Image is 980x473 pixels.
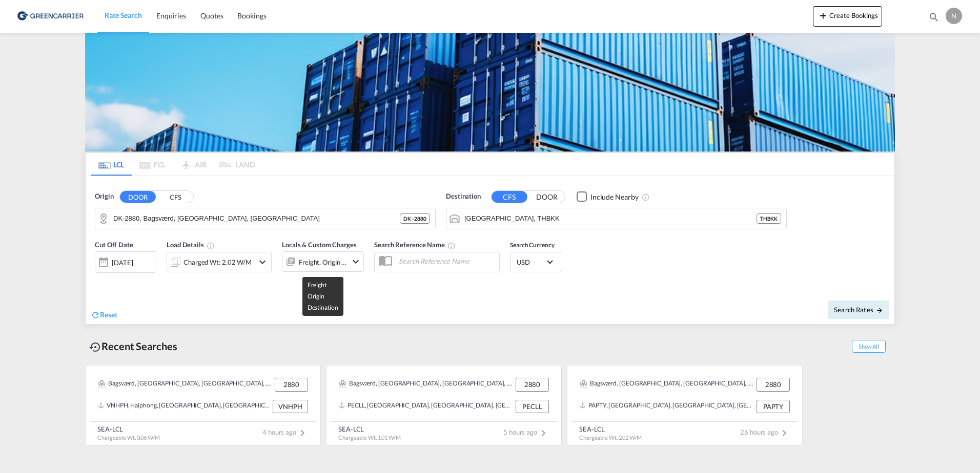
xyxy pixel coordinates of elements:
[282,251,364,272] div: Freight Origin Destinationicon-chevron-down
[120,191,156,203] button: DOOR
[757,213,781,224] div: THBKK
[157,191,193,203] button: CFS
[834,306,883,314] span: Search Rates
[778,427,790,439] md-icon: icon-chevron-right
[946,8,962,24] div: N
[156,11,186,20] span: Enquiries
[95,251,156,273] div: [DATE]
[394,253,499,269] input: Search Reference Name
[516,400,549,413] div: PECLL
[167,241,215,249] span: Load Details
[296,427,309,439] md-icon: icon-chevron-right
[590,192,639,202] div: Include Nearby
[813,6,882,27] button: icon-plus 400-fgCreate Bookings
[275,378,308,391] div: 2880
[89,341,101,353] md-icon: icon-backup-restore
[91,153,255,176] md-pagination-wrapper: Use the left and right arrow keys to navigate between tabs
[91,153,132,176] md-tab-item: LCL
[642,193,650,201] md-icon: Unchecked: Ignores neighbouring ports when fetching rates.Checked : Includes neighbouring ports w...
[928,11,940,27] div: icon-magnify
[112,258,133,267] div: [DATE]
[237,11,266,20] span: Bookings
[338,434,401,441] span: Chargeable Wt. 1.01 W/M
[98,400,270,413] div: VNHPH, Haiphong, Viet Nam, South East Asia, Asia Pacific
[91,310,117,321] div: icon-refreshReset
[464,211,757,226] input: Search by Port
[326,365,562,446] recent-search-card: Bagsværd, [GEOGRAPHIC_DATA], [GEOGRAPHIC_DATA], , 2880, [GEOGRAPHIC_DATA], [GEOGRAPHIC_DATA], [GE...
[167,252,272,272] div: Charged Wt: 2.02 W/Micon-chevron-down
[97,424,160,434] div: SEA-LCL
[403,215,426,222] span: DK - 2880
[350,255,362,268] md-icon: icon-chevron-down
[91,310,100,319] md-icon: icon-refresh
[113,211,400,226] input: Search by Door
[105,11,142,19] span: Rate Search
[85,365,321,446] recent-search-card: Bagsværd, [GEOGRAPHIC_DATA], [GEOGRAPHIC_DATA], , 2880, [GEOGRAPHIC_DATA], [GEOGRAPHIC_DATA], [GE...
[256,256,269,268] md-icon: icon-chevron-down
[86,176,894,324] div: Origin DOOR CFS DK-2880, Bagsværd, Gladsaxe, HareskovDestination CFS DOORCheckbox No Ink Unchecke...
[273,400,308,413] div: VNHPH
[308,281,338,311] span: Freight Origin Destination
[567,365,803,446] recent-search-card: Bagsværd, [GEOGRAPHIC_DATA], [GEOGRAPHIC_DATA], , 2880, [GEOGRAPHIC_DATA], [GEOGRAPHIC_DATA], [GE...
[928,11,940,23] md-icon: icon-magnify
[510,241,555,249] span: Search Currency
[200,11,223,20] span: Quotes
[85,335,181,358] div: Recent Searches
[262,428,309,436] span: 4 hours ago
[339,400,513,413] div: PECLL, Callao, Peru, South America, Americas
[876,307,883,314] md-icon: icon-arrow-right
[537,427,549,439] md-icon: icon-chevron-right
[580,378,754,391] div: Bagsværd, Gladsaxe, Hareskov, , 2880, Denmark, Northern Europe, Europe
[95,191,113,202] span: Origin
[207,242,215,250] md-icon: Chargeable Weight
[828,300,889,319] button: Search Ratesicon-arrow-right
[98,378,272,391] div: Bagsværd, Gladsaxe, Hareskov, , 2880, Denmark, Northern Europe, Europe
[580,400,754,413] div: PAPTY, Panama, Ciudad de, Panama, Mexico & Central America, Americas
[517,257,545,267] span: USD
[299,255,347,269] div: Freight Origin Destination
[757,378,790,391] div: 2880
[516,254,556,269] md-select: Select Currency: $ USDUnited States Dollar
[516,378,549,391] div: 2880
[740,428,790,436] span: 26 hours ago
[447,242,456,250] md-icon: Your search will be saved by the below given name
[852,340,886,353] span: Show All
[95,272,103,286] md-datepicker: Select
[446,208,786,229] md-input-container: Bangkok, THBKK
[183,255,252,269] div: Charged Wt: 2.02 W/M
[100,310,117,319] span: Reset
[95,241,133,249] span: Cut Off Date
[817,9,829,21] md-icon: icon-plus 400-fg
[339,378,513,391] div: Bagsværd, Gladsaxe, Hareskov, , 2880, Denmark, Northern Europe, Europe
[282,241,357,249] span: Locals & Custom Charges
[97,434,160,441] span: Chargeable Wt. 0.06 W/M
[577,191,639,202] md-checkbox: Checkbox No Ink
[338,424,401,434] div: SEA-LCL
[579,424,642,434] div: SEA-LCL
[757,400,790,413] div: PAPTY
[579,434,642,441] span: Chargeable Wt. 2.02 W/M
[374,241,456,249] span: Search Reference Name
[85,33,895,152] img: GreenCarrierFCL_LCL.png
[492,191,527,203] button: CFS
[529,191,565,203] button: DOOR
[15,5,85,28] img: b0b18ec08afe11efb1d4932555f5f09d.png
[95,208,435,229] md-input-container: DK-2880, Bagsværd, Gladsaxe, Hareskov
[503,428,549,436] span: 5 hours ago
[446,191,481,202] span: Destination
